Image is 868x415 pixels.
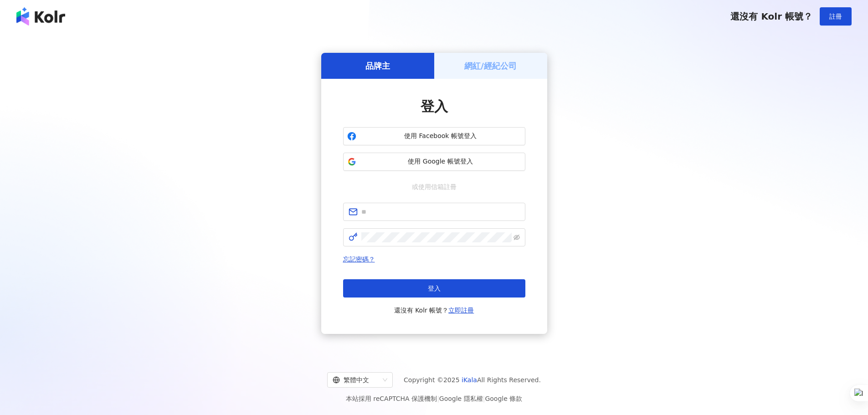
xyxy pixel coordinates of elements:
[360,157,521,166] span: 使用 Google 帳號登入
[346,393,522,404] span: 本站採用 reCAPTCHA 保護機制
[448,307,474,314] a: 立即註冊
[343,153,525,171] button: 使用 Google 帳號登入
[464,60,517,72] h5: 網紅/經紀公司
[360,132,521,141] span: 使用 Facebook 帳號登入
[437,395,439,402] span: |
[343,127,525,145] button: 使用 Facebook 帳號登入
[421,98,448,114] span: 登入
[730,11,812,22] span: 還沒有 Kolr 帳號？
[439,395,483,402] a: Google 隱私權
[404,374,541,385] span: Copyright © 2025 All Rights Reserved.
[462,376,477,384] a: iKala
[16,7,65,26] img: logo
[514,234,520,241] span: eye-invisible
[343,279,525,297] button: 登入
[483,395,485,402] span: |
[829,13,842,20] span: 註冊
[820,7,852,26] button: 註冊
[394,305,474,316] span: 還沒有 Kolr 帳號？
[365,60,390,72] h5: 品牌主
[485,395,522,402] a: Google 條款
[406,182,463,192] span: 或使用信箱註冊
[333,373,379,387] div: 繁體中文
[343,256,375,263] a: 忘記密碼？
[428,285,441,292] span: 登入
